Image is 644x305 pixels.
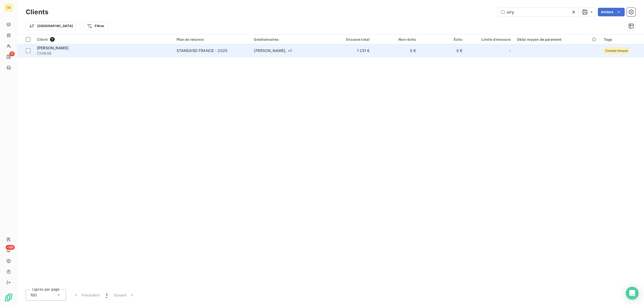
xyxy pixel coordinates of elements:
[37,46,68,50] span: [PERSON_NAME]
[469,37,511,42] div: Limite d’encours
[254,37,323,42] div: Gestionnaires
[50,37,55,42] span: 1
[598,8,625,16] button: Actions
[103,289,111,301] button: 1
[4,293,13,302] img: Logo LeanPay
[419,44,466,57] td: 0 €
[330,37,369,42] div: Encours total
[509,48,511,53] span: -
[37,51,170,56] span: CVIN06
[177,48,227,53] div: STANDARD FRANCE - 2025
[37,37,48,42] span: Client
[517,37,597,42] div: Délai moyen de paiement
[26,7,48,17] h3: Clients
[106,292,107,298] span: 1
[83,22,108,30] button: Filtrer
[326,44,373,57] td: 1 251 €
[498,8,579,16] input: Rechercher
[70,289,103,301] button: Précédent
[422,37,462,42] div: Échu
[30,292,37,298] span: 100
[626,287,639,300] div: Open Intercom Messenger
[111,289,138,301] button: Suivant
[604,37,641,42] div: Tags
[605,49,628,52] span: Compte bloqué
[9,51,15,56] span: 11
[4,3,13,12] div: C&
[177,37,248,42] div: Plan de relance
[254,48,323,53] div: [PERSON_NAME] , + 1
[376,37,416,42] div: Non-échu
[373,44,419,57] td: 0 €
[26,22,76,30] button: [GEOGRAPHIC_DATA]
[6,245,15,250] span: +99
